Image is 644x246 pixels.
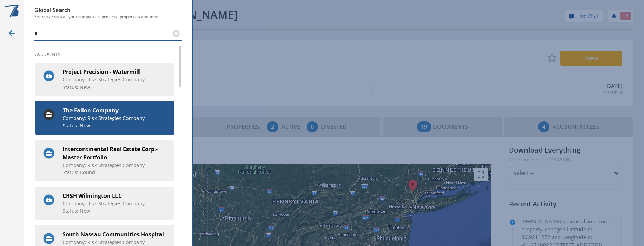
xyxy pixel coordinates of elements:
[63,200,164,208] span: Company: Risk Strategies Company
[63,207,164,215] span: Status: New
[35,140,174,181] a: Intercontinental Real Estate Corp.- Master Portfolio Company: Risk Strategies Company Status: Bound
[35,51,181,57] p: Accounts
[63,106,169,114] strong: The Fallon Company
[63,192,169,200] strong: CRSH Wilmington LLC
[63,169,164,176] span: Status: Bound
[63,114,164,122] span: Company: Risk Strategies Company
[63,161,164,169] span: Company: Risk Strategies Company
[63,145,169,161] strong: Intercontinental Real Estate Corp.- Master Portfolio
[34,7,182,19] h6: Global Search
[63,76,164,83] span: Company: Risk Strategies Company
[63,83,164,91] span: Status: New
[35,63,174,96] a: Project Precision - Watermill Company: Risk Strategies Company Status: New
[63,230,169,238] strong: South Nassau Communities Hospital
[35,187,174,220] a: CRSH Wilmington LLC Company: Risk Strategies Company Status: New
[63,122,164,130] span: Status: New
[63,238,164,246] span: Company: Risk Strategies Company
[34,14,182,19] span: Search across all your companies, projects, properties and more...
[63,68,169,76] strong: Project Precision - Watermill
[35,101,174,134] a: The Fallon Company Company: Risk Strategies Company Status: New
